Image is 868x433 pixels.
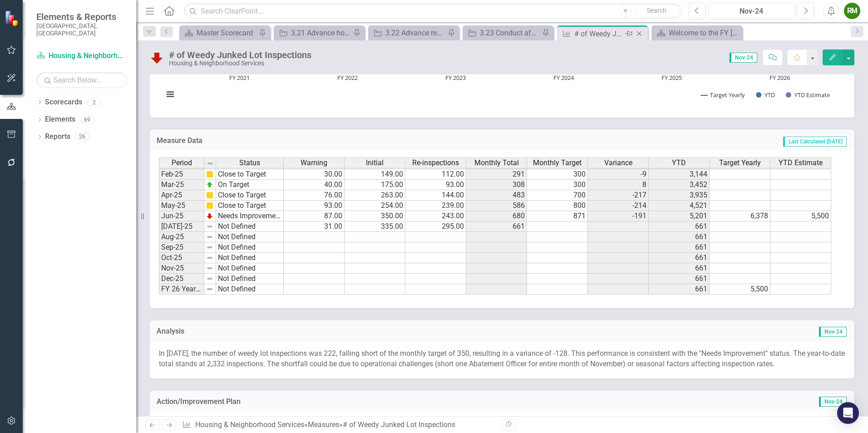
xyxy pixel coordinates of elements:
td: 661 [649,242,710,253]
td: 586 [466,201,527,211]
a: Reports [45,132,70,142]
span: Monthly Total [474,159,519,167]
td: -214 [588,201,649,211]
button: View chart menu, Chart [164,88,177,101]
a: 3.22 Advance rental housing programs [370,27,445,39]
text: FY 2023 [445,74,466,82]
td: 300 [527,180,588,190]
td: Close to Target [216,190,284,201]
td: 4,521 [649,201,710,211]
span: Search [647,7,666,14]
span: Warning [301,159,327,167]
img: 8DAGhfEEPCf229AAAAAElFTkSuQmCC [206,275,213,282]
img: 8DAGhfEEPCf229AAAAAElFTkSuQmCC [206,265,213,272]
td: Not Defined [216,232,284,242]
td: Nov-25 [159,263,204,274]
div: 3.22 Advance rental housing programs [385,27,445,39]
td: 263.00 [345,190,405,201]
div: # of Weedy Junked Lot Inspections [574,28,623,39]
text: FY 2021 [229,74,250,82]
td: [DATE]-25 [159,221,204,232]
button: RM [844,3,860,19]
td: Needs Improvement [216,211,284,221]
td: -191 [588,211,649,221]
img: Needs Improvement [150,50,164,65]
td: Close to Target [216,201,284,211]
td: 661 [649,253,710,263]
td: 661 [649,274,710,284]
td: 661 [649,221,710,232]
td: 30.00 [284,169,345,180]
button: Search [634,5,680,17]
small: [GEOGRAPHIC_DATA], [GEOGRAPHIC_DATA] [36,22,127,37]
div: Master Scorecard [197,27,256,39]
p: In [DATE], the number of weedy lot inspections was 222, falling short of the monthly target of 35... [159,349,845,369]
div: 3.23 Conduct affordable housing research [480,27,540,39]
button: Nov-24 [708,3,795,19]
td: FY 26 Year End [159,284,204,295]
a: Housing & Neighborhood Services [195,420,304,429]
td: 483 [466,190,527,201]
td: 350.00 [345,211,405,221]
text: FY 2026 [769,74,790,82]
a: Elements [45,114,75,125]
span: Variance [604,159,632,167]
h3: Analysis [157,327,497,335]
img: cBAA0RP0Y6D5n+AAAAAElFTkSuQmCC [206,171,213,178]
td: 3,452 [649,180,710,190]
span: Last Calculated [DATE] [783,137,847,147]
span: Elements & Reports [36,11,127,22]
button: Show YTD Estimate [786,91,830,99]
td: Oct-25 [159,253,204,263]
img: 8DAGhfEEPCf229AAAAAElFTkSuQmCC [206,223,213,230]
td: 149.00 [345,169,405,180]
td: Not Defined [216,242,284,253]
td: -9 [588,169,649,180]
img: 8DAGhfEEPCf229AAAAAElFTkSuQmCC [206,254,213,261]
td: Sep-25 [159,242,204,253]
img: 8DAGhfEEPCf229AAAAAElFTkSuQmCC [206,244,213,251]
div: Open Intercom Messenger [837,402,859,424]
td: Dec-25 [159,274,204,284]
td: Mar-25 [159,180,204,190]
span: Nov-24 [730,53,757,63]
span: Nov-24 [819,397,847,407]
img: cBAA0RP0Y6D5n+AAAAAElFTkSuQmCC [206,192,213,199]
td: 254.00 [345,201,405,211]
td: 335.00 [345,221,405,232]
td: On Target [216,180,284,190]
div: 2 [87,98,101,106]
td: 300 [527,169,588,180]
td: Not Defined [216,274,284,284]
td: 661 [649,232,710,242]
td: 243.00 [405,211,466,221]
td: 700 [527,190,588,201]
div: Nov-24 [711,6,792,17]
button: Show Target Yearly [701,91,745,99]
span: Status [239,159,260,167]
td: 661 [649,263,710,274]
td: 112.00 [405,169,466,180]
div: # of Weedy Junked Lot Inspections [169,50,311,60]
span: YTD [672,159,686,167]
td: 3,935 [649,190,710,201]
td: 308 [466,180,527,190]
div: 3.21 Advance home ownership programs [291,27,351,39]
td: Jun-25 [159,211,204,221]
div: 26 [75,133,89,141]
td: 5,500 [710,284,770,295]
img: 8DAGhfEEPCf229AAAAAElFTkSuQmCC [206,233,213,241]
td: 661 [466,221,527,232]
img: cBAA0RP0Y6D5n+AAAAAElFTkSuQmCC [206,202,213,209]
button: Show YTD [756,91,775,99]
span: Target Yearly [719,159,761,167]
td: Not Defined [216,284,284,295]
span: Re-inspections [412,159,459,167]
td: Apr-25 [159,190,204,201]
img: 8DAGhfEEPCf229AAAAAElFTkSuQmCC [207,160,214,167]
td: 661 [649,284,710,295]
td: Not Defined [216,221,284,232]
span: Initial [366,159,384,167]
img: ClearPoint Strategy [5,10,20,26]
